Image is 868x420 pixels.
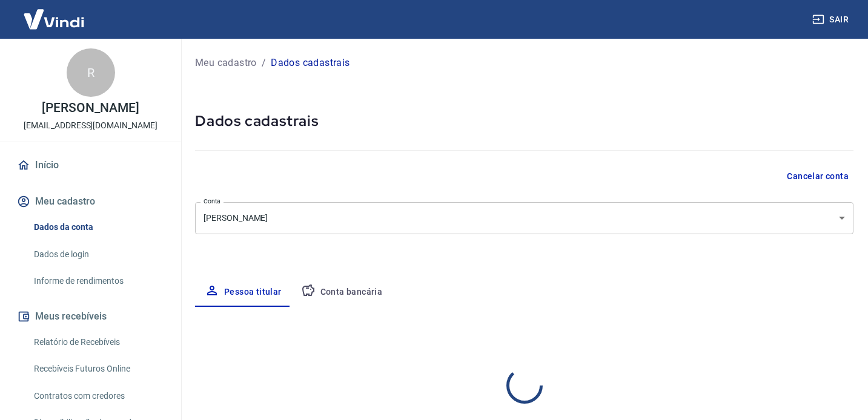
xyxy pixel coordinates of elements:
p: [PERSON_NAME] [42,102,139,114]
a: Informe de rendimentos [29,269,167,294]
p: Dados cadastrais [271,56,350,70]
a: Contratos com credores [29,384,167,409]
button: Conta bancária [291,278,393,307]
h5: Dados cadastrais [195,111,853,131]
div: R [67,48,115,97]
button: Sair [810,8,853,31]
button: Meu cadastro [15,188,167,215]
a: Recebíveis Futuros Online [29,356,167,381]
p: / [262,56,266,70]
a: Meu cadastro [195,56,257,70]
label: Conta [204,197,220,206]
button: Pessoa titular [195,278,291,307]
a: Início [15,152,167,179]
a: Dados de login [29,242,167,267]
a: Relatório de Recebíveis [29,330,167,355]
div: [PERSON_NAME] [195,202,853,234]
button: Meus recebíveis [15,303,167,330]
a: Dados da conta [29,215,167,240]
img: Vindi [15,1,93,38]
p: [EMAIL_ADDRESS][DOMAIN_NAME] [24,119,157,132]
button: Cancelar conta [782,165,853,188]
